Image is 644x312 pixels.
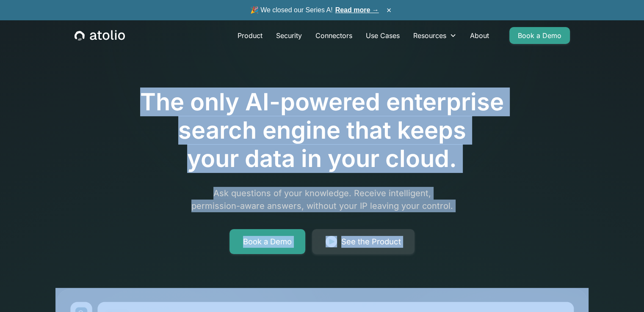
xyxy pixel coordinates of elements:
[406,27,463,44] div: Resources
[309,27,359,44] a: Connectors
[509,27,570,44] a: Book a Demo
[160,187,485,212] p: Ask questions of your knowledge. Receive intelligent, permission-aware answers, without your IP l...
[269,27,309,44] a: Security
[335,6,379,14] a: Read more →
[384,5,394,15] button: ×
[413,30,446,41] div: Resources
[231,27,269,44] a: Product
[312,229,415,255] a: See the Product
[463,27,496,44] a: About
[341,236,401,248] div: See the Product
[105,88,539,173] h1: The only AI-powered enterprise search engine that keeps your data in your cloud.
[75,30,125,41] a: home
[359,27,406,44] a: Use Cases
[250,5,379,15] span: 🎉 We closed our Series A!
[602,271,644,312] iframe: Chat Widget
[229,229,305,255] a: Book a Demo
